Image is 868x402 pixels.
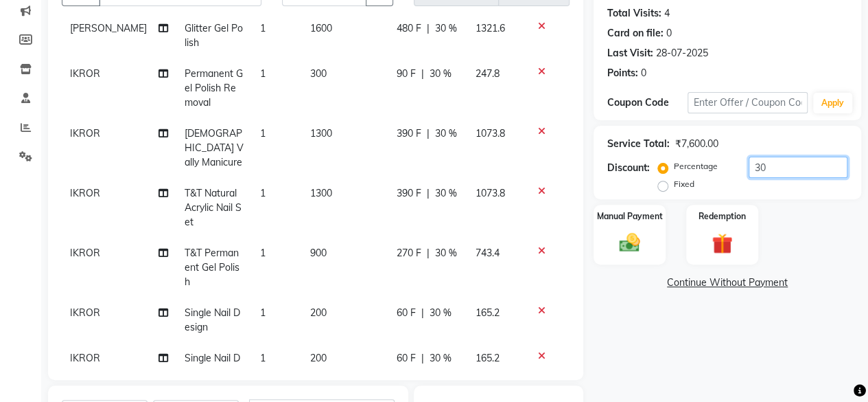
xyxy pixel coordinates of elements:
[476,187,505,199] span: 1073.8
[70,127,100,139] span: IKROR
[396,306,415,320] span: 60 F
[476,127,505,139] span: 1073.8
[310,306,327,319] span: 200
[396,21,421,36] span: 480 F
[476,247,500,259] span: 743.4
[396,186,421,201] span: 390 F
[607,96,688,110] div: Coupon Code
[688,92,808,113] input: Enter Offer / Coupon Code
[705,231,739,256] img: _gift.svg
[699,210,746,223] label: Redemption
[434,246,456,260] span: 30 %
[260,67,266,80] span: 1
[70,187,100,199] span: IKROR
[426,21,429,36] span: |
[396,246,421,260] span: 270 F
[70,247,100,259] span: IKROR
[607,6,661,21] div: Total Visits:
[185,352,240,379] span: Single Nail Design
[70,352,100,364] span: IKROR
[426,246,429,260] span: |
[396,351,415,366] span: 60 F
[674,160,718,172] label: Percentage
[185,187,242,228] span: T&T Natural Acrylic Nail Set
[310,22,332,34] span: 1600
[421,67,423,81] span: |
[607,26,664,41] div: Card on file:
[429,67,451,81] span: 30 %
[70,306,100,319] span: IKROR
[675,137,718,151] div: ₹7,600.00
[185,127,244,168] span: [DEMOGRAPHIC_DATA] Vally Manicure
[674,178,694,190] label: Fixed
[185,67,243,109] span: Permanent Gel Polish Removal
[310,352,327,364] span: 200
[185,247,239,288] span: T&T Permanent Gel Polish
[310,187,332,199] span: 1300
[70,22,147,34] span: [PERSON_NAME]
[434,21,456,36] span: 30 %
[260,22,266,34] span: 1
[260,352,266,364] span: 1
[421,351,423,366] span: |
[434,186,456,201] span: 30 %
[664,6,670,21] div: 4
[260,247,266,259] span: 1
[607,137,670,151] div: Service Total:
[613,231,646,255] img: _cash.svg
[70,67,100,80] span: IKROR
[310,247,327,259] span: 900
[260,306,266,319] span: 1
[396,126,421,141] span: 390 F
[607,161,650,175] div: Discount:
[426,126,429,141] span: |
[429,306,451,320] span: 30 %
[656,46,708,60] div: 28-07-2025
[607,66,638,80] div: Points:
[666,26,672,41] div: 0
[476,352,500,364] span: 165.2
[260,187,266,199] span: 1
[607,46,653,60] div: Last Visit:
[476,306,500,319] span: 165.2
[597,210,663,223] label: Manual Payment
[421,306,423,320] span: |
[426,186,429,201] span: |
[813,93,852,113] button: Apply
[476,67,500,80] span: 247.8
[310,127,332,139] span: 1300
[641,66,646,80] div: 0
[476,22,505,34] span: 1321.6
[429,351,451,366] span: 30 %
[260,127,266,139] span: 1
[396,67,415,81] span: 90 F
[596,276,858,290] a: Continue Without Payment
[185,306,240,333] span: Single Nail Design
[434,126,456,141] span: 30 %
[310,67,327,80] span: 300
